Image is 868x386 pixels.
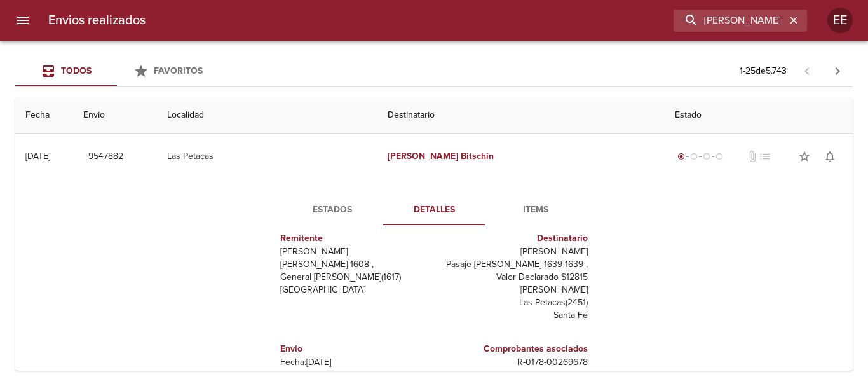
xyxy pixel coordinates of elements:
[798,150,811,163] span: star_border
[280,231,429,245] h6: Remitente
[280,369,429,382] p: Envío: 9547882
[822,56,853,86] span: Pagina siguiente
[439,296,588,309] p: Las Petacas ( 2451 )
[388,151,458,162] em: [PERSON_NAME]
[439,245,588,258] p: [PERSON_NAME]
[280,342,429,356] h6: Envio
[280,284,429,296] p: [GEOGRAPHIC_DATA]
[674,10,785,32] input: buscar
[439,231,588,245] h6: Destinatario
[15,97,73,134] th: Fecha
[439,258,588,296] p: Pasaje [PERSON_NAME] 1639 1639 , Valor Declarado $12815 [PERSON_NAME]
[377,97,665,134] th: Destinatario
[280,245,429,258] p: [PERSON_NAME]
[280,271,429,284] p: General [PERSON_NAME] ( 1617 )
[48,10,146,31] h6: Envios realizados
[690,153,698,160] span: radio_button_unchecked
[280,356,429,369] p: Fecha: [DATE]
[157,134,377,179] td: Las Petacas
[15,56,219,86] div: Tabs Envios
[461,151,494,162] em: Bitschin
[827,8,853,33] div: Abrir información de usuario
[759,150,771,163] span: No tiene pedido asociado
[61,65,92,76] span: Todos
[675,150,726,163] div: Generado
[157,97,377,134] th: Localidad
[792,144,817,169] button: Agregar a favoritos
[8,5,38,36] button: menu
[677,153,685,160] span: radio_button_checked
[439,342,588,356] h6: Comprobantes asociados
[83,145,128,169] button: 9547882
[289,202,376,218] span: Estados
[746,150,759,163] span: No tiene documentos adjuntos
[391,202,477,218] span: Detalles
[740,65,787,78] p: 1 - 25 de 5.743
[439,356,588,369] p: R - 0178 - 00269678
[25,151,50,162] div: [DATE]
[715,153,723,160] span: radio_button_unchecked
[492,202,579,218] span: Items
[665,97,853,134] th: Estado
[439,309,588,322] p: Santa Fe
[792,64,822,77] span: Pagina anterior
[88,149,123,165] span: 9547882
[73,97,158,134] th: Envio
[154,65,203,76] span: Favoritos
[281,195,587,225] div: Tabs detalle de guia
[817,144,843,169] button: Activar notificaciones
[280,258,429,271] p: [PERSON_NAME] 1608 ,
[824,150,836,163] span: notifications_none
[703,153,710,160] span: radio_button_unchecked
[827,8,853,33] div: EE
